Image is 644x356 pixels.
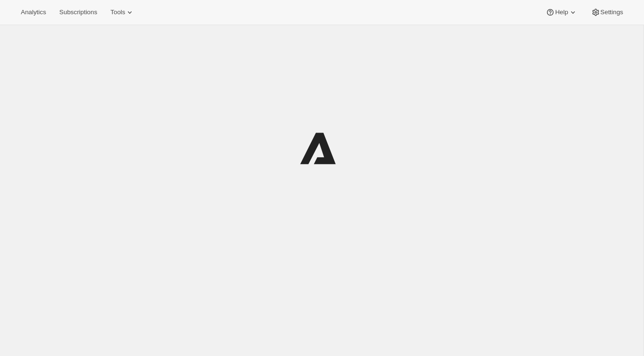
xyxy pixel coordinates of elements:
[105,6,140,19] button: Tools
[600,9,623,16] span: Settings
[555,9,568,16] span: Help
[15,6,52,19] button: Analytics
[54,6,103,19] button: Subscriptions
[540,6,583,19] button: Help
[21,9,46,16] span: Analytics
[110,9,125,16] span: Tools
[59,9,97,16] span: Subscriptions
[585,6,629,19] button: Settings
